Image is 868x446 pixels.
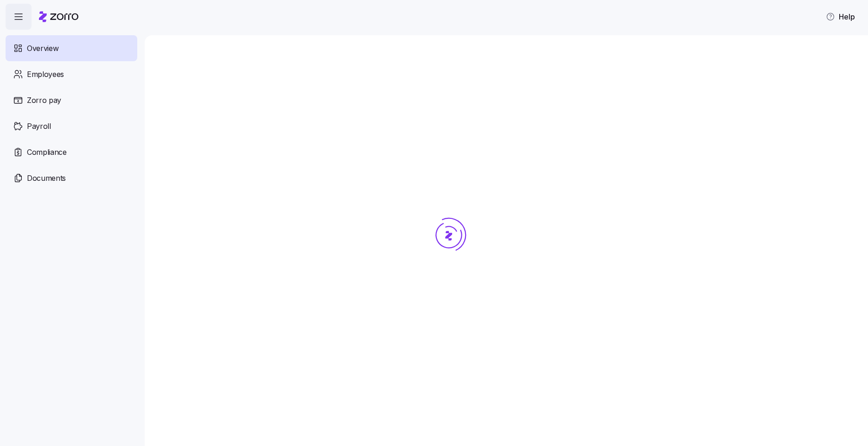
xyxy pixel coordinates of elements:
span: Employees [27,69,64,80]
span: Compliance [27,147,67,158]
span: Overview [27,43,58,54]
a: Employees [6,61,137,87]
a: Overview [6,35,137,61]
a: Zorro pay [6,87,137,113]
a: Documents [6,165,137,191]
a: Compliance [6,139,137,165]
span: Zorro pay [27,95,61,106]
span: Documents [27,172,66,184]
a: Payroll [6,113,137,139]
button: Help [818,7,862,26]
span: Help [826,11,855,22]
span: Payroll [27,121,51,132]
